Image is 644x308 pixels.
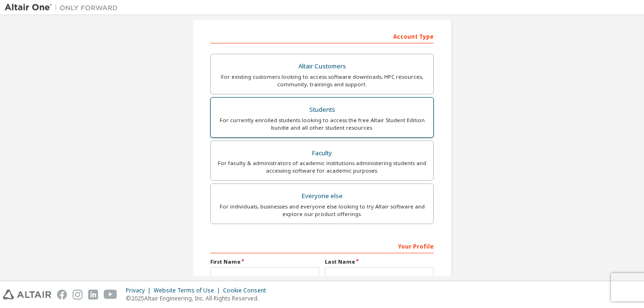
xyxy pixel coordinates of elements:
[154,287,223,294] div: Website Terms of Use
[210,238,434,253] div: Your Profile
[210,258,319,266] label: First Name
[126,287,154,294] div: Privacy
[216,73,428,88] div: For existing customers looking to access software downloads, HPC resources, community, trainings ...
[104,290,117,300] img: youtube.svg
[210,28,434,43] div: Account Type
[216,159,428,175] div: For faculty & administrators of academic institutions administering students and accessing softwa...
[216,117,428,132] div: For currently enrolled students looking to access the free Altair Student Edition bundle and all ...
[5,3,123,12] img: Altair One
[88,290,98,300] img: linkedin.svg
[223,287,272,294] div: Cookie Consent
[73,290,83,300] img: instagram.svg
[216,203,428,218] div: For individuals, businesses and everyone else looking to try Altair software and explore our prod...
[216,147,428,160] div: Faculty
[216,190,428,203] div: Everyone else
[325,258,434,266] label: Last Name
[216,103,428,117] div: Students
[126,294,272,302] p: © 2025 Altair Engineering, Inc. All Rights Reserved.
[3,290,51,300] img: altair_logo.svg
[57,290,67,300] img: facebook.svg
[216,60,428,73] div: Altair Customers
